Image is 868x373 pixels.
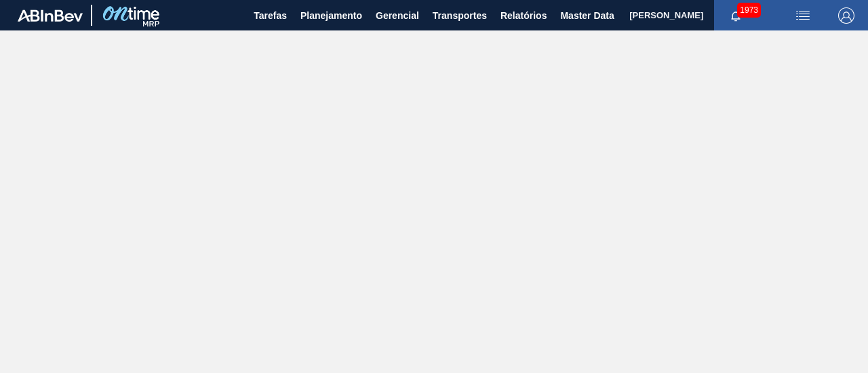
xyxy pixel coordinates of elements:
[254,7,287,24] span: Tarefas
[300,7,362,24] span: Planejamento
[376,7,419,24] span: Gerencial
[714,6,757,25] button: Notificações
[433,7,487,24] span: Transportes
[560,7,614,24] span: Master Data
[737,3,761,18] span: 1973
[838,7,854,24] img: Logout
[18,9,83,22] img: TNhmsLtSVTkK8tSr43FrP2fwEKptu5GPRR3wAAAABJRU5ErkJggg==
[500,7,547,24] span: Relatórios
[795,7,811,24] img: userActions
